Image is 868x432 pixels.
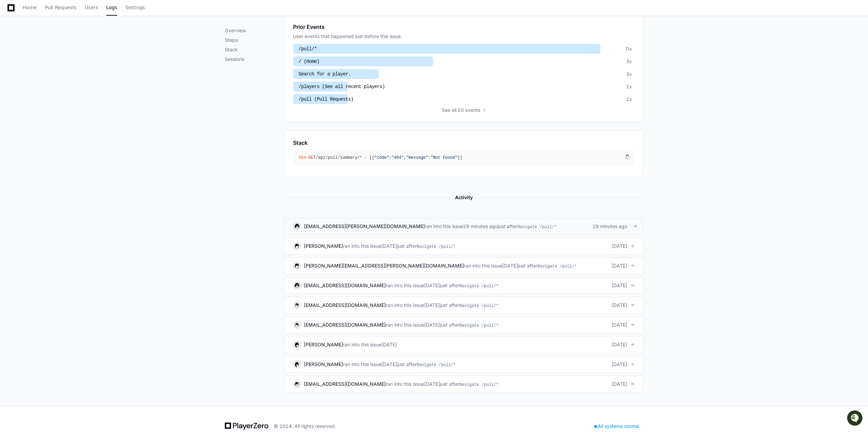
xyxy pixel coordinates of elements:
div: [DATE] [381,361,397,368]
a: [EMAIL_ADDRESS][DOMAIN_NAME]ran into this issue[DATE]just afterNavigate /pull/*[DATE] [285,277,643,294]
span: Users [85,5,98,10]
span: [DATE] [612,322,627,328]
a: [PERSON_NAME] [304,243,343,249]
a: [EMAIL_ADDRESS][PERSON_NAME][DOMAIN_NAME] [304,223,425,229]
div: [DATE] [424,322,440,328]
a: [PERSON_NAME]ran into this issue[DATE]just afterNavigate /pull/*[DATE] [285,356,643,373]
span: Activity [451,193,477,202]
div: [DATE] [381,341,397,348]
p: Overview [225,27,285,34]
div: 29 minutes ago [463,223,498,230]
span: Navigate /pull/* [459,382,499,388]
p: Steps [225,37,285,44]
button: Start new chat [115,53,124,61]
img: 11.svg [294,361,300,367]
span: ran into this issue [386,381,424,387]
span: Navigate /pull/* [417,244,456,250]
a: [EMAIL_ADDRESS][DOMAIN_NAME]ran into this issue[DATE]just afterNavigate /pull/*[DATE] [285,297,643,314]
a: [EMAIL_ADDRESS][DOMAIN_NAME] [304,302,386,308]
span: [DATE] [612,361,627,368]
span: all 20 events [452,107,480,114]
a: Powered byPylon [48,71,82,76]
div: just after [397,361,456,368]
span: Home [23,5,37,10]
div: just after [440,302,499,309]
span: Pull Requests [45,5,76,10]
span: [DATE] [612,381,627,387]
a: [PERSON_NAME][EMAIL_ADDRESS][PERSON_NAME][DOMAIN_NAME]ran into this issue[DATE]just afterNavigate... [285,257,643,274]
div: - /api/pull/summary/* - [{ : , : }] [299,155,624,160]
div: just after [440,282,499,289]
div: © 2024. All rights reserved. [274,423,336,430]
h1: Prior Events [293,23,325,31]
img: 12.svg [294,302,300,308]
span: ran into this issue [386,302,424,309]
div: Start new chat [23,51,111,57]
p: Sessions [225,56,285,63]
span: ran into this issue [425,223,463,230]
span: /pull/* [299,46,317,52]
div: We're available if you need us! [23,57,86,63]
span: [DATE] [612,302,627,309]
span: [DATE] [612,243,627,249]
a: [PERSON_NAME] [304,342,343,347]
a: [EMAIL_ADDRESS][PERSON_NAME][DOMAIN_NAME]ran into this issue29 minutes agojust afterNavigate /pul... [285,218,643,235]
div: 11x [625,46,632,52]
a: [EMAIL_ADDRESS][DOMAIN_NAME] [304,322,386,328]
app-pz-page-link-header: Stack [293,139,635,147]
div: [DATE] [424,302,440,309]
span: ran into this issue [343,243,381,249]
span: 404 [299,155,306,160]
div: just after [440,381,499,387]
span: ran into this issue [386,282,424,289]
span: Search for a player. [299,71,351,77]
span: See [442,107,450,114]
span: Navigate /pull/* [538,263,577,270]
span: "404" [392,155,404,160]
p: Stack [225,46,285,53]
img: 16.svg [294,282,300,289]
span: [DATE] [612,282,627,289]
iframe: Open customer support [846,410,865,428]
div: [DATE] [424,282,440,289]
span: Settings [125,5,145,10]
span: /pull (Pull Requests) [299,97,354,102]
a: [PERSON_NAME]ran into this issue[DATE]just afterNavigate /pull/*[DATE] [285,238,643,255]
span: "Not Found" [431,155,457,160]
a: [EMAIL_ADDRESS][DOMAIN_NAME]ran into this issue[DATE]just afterNavigate /pull/*[DATE] [285,316,643,333]
span: / (Home) [299,59,320,64]
div: just after [518,262,577,269]
div: 2x [626,83,632,90]
img: 12.svg [294,322,300,328]
div: [DATE] [381,243,397,249]
span: [DATE] [612,341,627,348]
img: 15.svg [294,223,300,229]
span: 29 minutes ago [593,223,627,230]
a: [EMAIL_ADDRESS][DOMAIN_NAME] [304,282,386,288]
a: [PERSON_NAME][EMAIL_ADDRESS][PERSON_NAME][DOMAIN_NAME] [304,263,464,269]
img: 1.svg [294,243,300,249]
img: 11.svg [294,341,300,348]
span: Navigate /pull/* [518,224,557,230]
span: /players (See all recent players) [299,84,385,89]
span: ran into this issue [464,262,502,269]
span: Navigate /pull/* [459,303,499,309]
span: "message" [406,155,428,160]
span: [DATE] [612,262,627,269]
h1: Stack [293,139,308,147]
span: [EMAIL_ADDRESS][DOMAIN_NAME] [304,381,386,387]
div: 5x [627,58,632,65]
span: Navigate /pull/* [459,283,499,289]
div: [DATE] [502,262,518,269]
div: Welcome [7,27,124,38]
img: PlayerZero [7,7,20,20]
a: [EMAIL_ADDRESS][DOMAIN_NAME]ran into this issue[DATE]just afterNavigate /pull/*[DATE] [285,376,643,393]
